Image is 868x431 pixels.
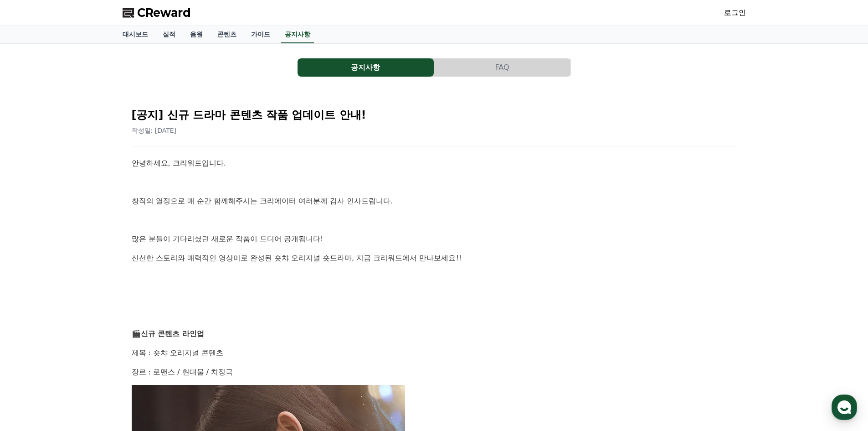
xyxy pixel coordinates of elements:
span: 작성일: [DATE] [132,127,177,134]
span: 🎬 [132,329,141,338]
p: 창작의 열정으로 매 순간 함께해주시는 크리에이터 여러분께 감사 인사드립니다. [132,195,737,207]
p: 장르 : 로맨스 / 현대물 / 치정극 [132,366,737,378]
strong: 신규 콘텐츠 라인업 [141,329,204,338]
p: 신선한 스토리와 매력적인 영상미로 완성된 숏챠 오리지널 숏드라마, 지금 크리워드에서 만나보세요!! [132,252,737,264]
a: 공지사항 [281,26,314,43]
p: 제목 : 숏챠 오리지널 콘텐츠 [132,347,737,359]
span: CReward [137,5,191,20]
a: 음원 [183,26,210,43]
button: FAQ [434,58,570,77]
p: 안녕하세요, 크리워드입니다. [132,157,737,169]
a: 콘텐츠 [210,26,244,43]
a: 가이드 [244,26,277,43]
a: CReward [123,5,191,20]
h2: [공지] 신규 드라마 콘텐츠 작품 업데이트 안내! [132,108,737,122]
button: 공지사항 [298,58,434,77]
p: 많은 분들이 기다리셨던 새로운 작품이 드디어 공개됩니다! [132,233,737,245]
a: 로그인 [724,7,746,18]
a: 실적 [155,26,183,43]
a: 대시보드 [115,26,155,43]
